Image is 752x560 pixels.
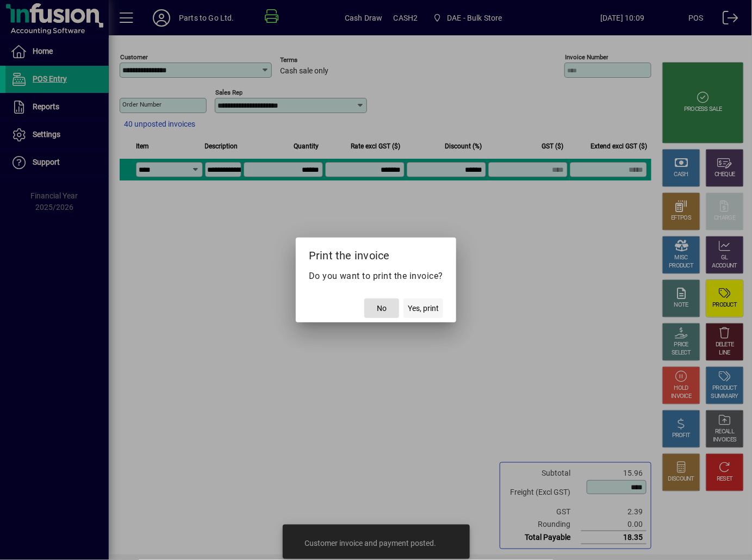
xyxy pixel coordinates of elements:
[296,238,457,269] h2: Print the invoice
[403,298,443,318] button: Yes, print
[377,303,387,314] span: No
[408,303,439,314] span: Yes, print
[364,298,399,318] button: No
[309,270,444,283] p: Do you want to print the invoice?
